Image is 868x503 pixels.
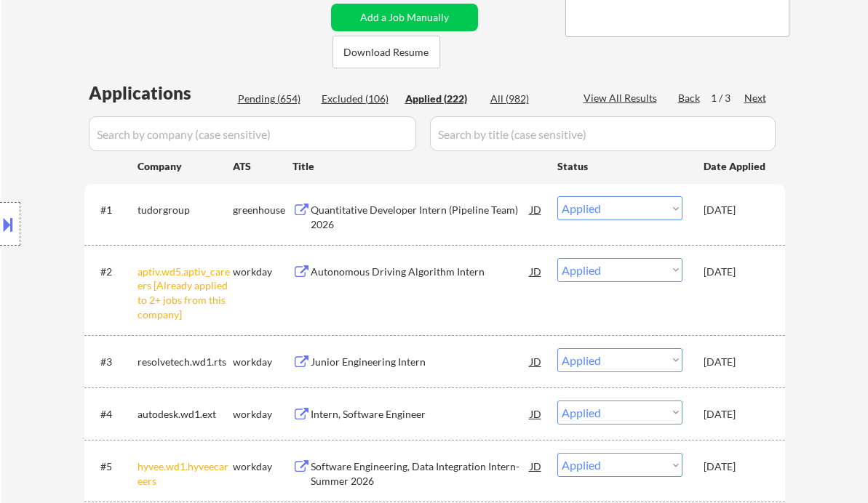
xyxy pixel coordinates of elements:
div: #5 [100,459,126,474]
input: Search by title (case sensitive) [430,116,776,151]
div: JD [529,196,544,222]
div: Autonomous Driving Algorithm Intern [311,265,530,279]
button: Download Resume [333,36,440,68]
div: JD [529,401,544,427]
div: Intern, Software Engineer [311,407,530,422]
div: JD [529,258,544,284]
div: JD [529,348,544,374]
div: Next [744,91,768,105]
div: [DATE] [704,355,768,369]
div: Back [678,91,701,105]
div: Quantitative Developer Intern (Pipeline Team) 2026 [311,203,530,231]
div: ATS [233,159,292,174]
div: Applications [89,84,233,102]
div: All (982) [490,92,563,106]
div: Title [292,159,544,174]
div: View All Results [584,91,661,105]
div: Applied (222) [405,92,478,106]
div: autodesk.wd1.ext [138,407,233,422]
div: #3 [100,355,126,369]
div: workday [233,355,292,369]
div: [DATE] [704,459,768,474]
div: JD [529,453,544,479]
div: 1 / 3 [711,91,744,105]
div: workday [233,265,292,279]
div: Junior Engineering Intern [311,355,530,369]
div: workday [233,459,292,474]
div: hyvee.wd1.hyveecareers [138,459,233,488]
div: workday [233,407,292,422]
div: Date Applied [704,159,768,174]
div: [DATE] [704,407,768,422]
div: #4 [100,407,126,422]
div: Excluded (106) [322,92,394,106]
div: resolvetech.wd1.rts [138,355,233,369]
div: [DATE] [704,265,768,279]
button: Add a Job Manually [331,4,478,31]
div: [DATE] [704,203,768,217]
div: Software Engineering, Data Integration Intern- Summer 2026 [311,459,530,488]
div: greenhouse [233,203,292,217]
div: Pending (654) [238,92,311,106]
div: Status [557,153,682,179]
